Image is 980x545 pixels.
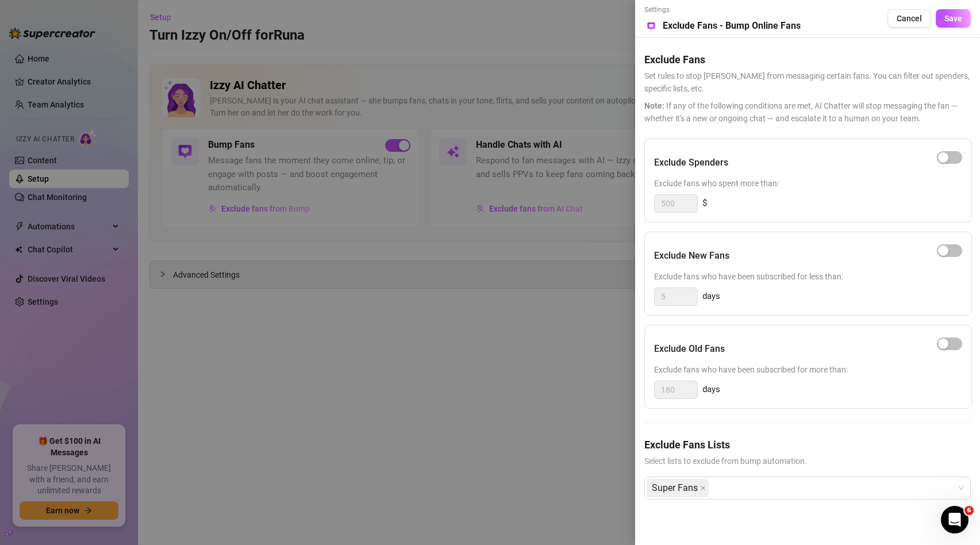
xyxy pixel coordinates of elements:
[941,506,969,534] iframe: Intercom live chat
[644,99,971,125] span: If any of the following conditions are met, AI Chatter will stop messaging the fan — whether it's...
[944,14,962,23] span: Save
[887,9,931,28] button: Cancel
[654,342,725,356] h5: Exclude Old Fans
[702,383,720,397] span: days
[654,156,728,170] h5: Exclude Spenders
[936,9,971,28] button: Save
[700,485,706,491] span: close
[964,506,974,515] span: 6
[644,5,801,16] span: Settings
[654,270,962,283] span: Exclude fans who have been subscribed for less than:
[652,479,698,497] span: Super Fans
[644,52,971,67] h5: Exclude Fans
[647,479,709,497] span: Super Fans
[663,19,801,33] h5: Exclude Fans - Bump Online Fans
[654,249,729,263] h5: Exclude New Fans
[654,177,962,190] span: Exclude fans who spent more than:
[644,101,664,110] span: Note:
[702,197,707,210] span: $
[644,455,971,467] span: Select lists to exclude from bump automation.
[644,437,971,452] h5: Exclude Fans Lists
[644,70,971,95] span: Set rules to stop [PERSON_NAME] from messaging certain fans. You can filter out spenders, specifi...
[702,290,720,304] span: days
[654,363,962,376] span: Exclude fans who have been subscribed for more than:
[897,14,922,23] span: Cancel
